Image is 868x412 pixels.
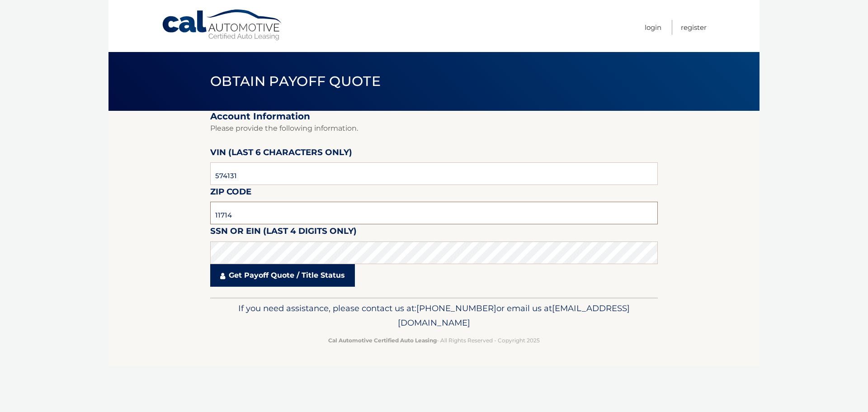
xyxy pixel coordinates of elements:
[645,20,661,35] a: Login
[416,303,496,313] span: [PHONE_NUMBER]
[210,264,355,287] a: Get Payoff Quote / Title Status
[210,146,352,162] label: VIN (last 6 characters only)
[328,337,437,344] strong: Cal Automotive Certified Auto Leasing
[210,111,658,122] h2: Account Information
[216,301,652,330] p: If you need assistance, please contact us at: or email us at
[681,20,707,35] a: Register
[210,185,251,202] label: Zip Code
[210,224,357,241] label: SSN or EIN (last 4 digits only)
[210,73,381,90] span: Obtain Payoff Quote
[216,336,652,345] p: - All Rights Reserved - Copyright 2025
[210,122,658,135] p: Please provide the following information.
[161,9,283,41] a: Cal Automotive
